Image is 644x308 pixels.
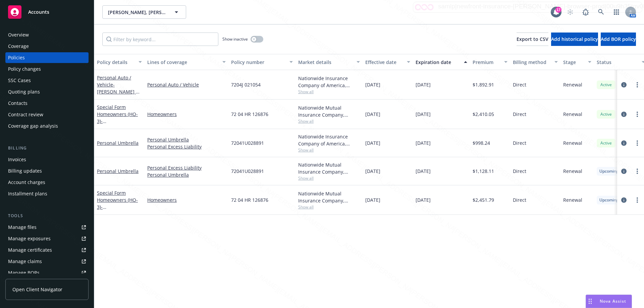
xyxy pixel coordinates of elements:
[517,33,548,46] button: Export to CSV
[594,5,608,19] a: Search
[5,233,89,244] a: Manage exposures
[563,139,582,146] span: Renewal
[563,5,577,19] a: Start snowing
[94,54,145,70] button: Policy details
[298,161,360,175] div: Nationwide Mutual Insurance Company, Nationwide Insurance Company
[8,98,28,109] div: Contacts
[5,86,89,97] a: Quoting plans
[513,111,526,118] span: Direct
[8,188,47,199] div: Installment plans
[513,168,526,175] span: Direct
[5,121,89,131] a: Coverage gap analysis
[222,36,248,42] span: Show inactive
[563,196,582,203] span: Renewal
[5,75,89,86] a: SSC Cases
[298,75,360,89] div: Nationwide Insurance Company of America, Nationwide Insurance Company
[97,168,139,174] a: Personal Umbrella
[413,54,470,70] button: Expiration date
[8,267,40,278] div: Manage BORs
[416,139,431,146] span: [DATE]
[517,36,548,42] span: Export to CSV
[8,52,25,63] div: Policies
[365,59,403,66] div: Effective date
[473,81,494,88] span: $1,892.91
[563,81,582,88] span: Renewal
[298,89,360,95] span: Show all
[296,54,363,70] button: Market details
[620,167,628,175] a: circleInformation
[365,168,380,175] span: [DATE]
[601,36,636,42] span: Add BOR policy
[147,136,226,143] a: Personal Umbrella
[97,59,135,66] div: Policy details
[513,59,550,66] div: Billing method
[633,81,641,89] a: more
[97,74,139,102] a: Personal Auto / Vehicle
[102,33,218,46] input: Filter by keyword...
[473,139,490,146] span: $998.24
[298,59,353,66] div: Market details
[228,54,296,70] button: Policy number
[5,145,89,151] div: Billing
[597,59,638,66] div: Status
[620,81,628,89] a: circleInformation
[231,139,264,146] span: 72041U028891
[147,81,226,88] a: Personal Auto / Vehicle
[579,5,592,19] a: Report a Bug
[145,54,228,70] button: Lines of coverage
[633,110,641,118] a: more
[8,154,26,165] div: Invoices
[599,197,619,203] span: Upcoming
[600,298,626,304] span: Nova Assist
[102,5,186,19] button: [PERSON_NAME], [PERSON_NAME] & [PERSON_NAME]
[5,177,89,188] a: Account charges
[147,143,226,150] a: Personal Excess Liability
[633,196,641,204] a: more
[5,222,89,233] a: Manage files
[416,59,460,66] div: Expiration date
[563,168,582,175] span: Renewal
[12,286,62,293] span: Open Client Navigator
[365,196,380,203] span: [DATE]
[416,81,431,88] span: [DATE]
[5,3,89,21] a: Accounts
[5,166,89,176] a: Billing updates
[28,9,49,15] span: Accounts
[5,98,89,109] a: Contacts
[8,256,42,267] div: Manage claims
[8,86,40,97] div: Quoting plans
[599,140,613,146] span: Active
[231,59,285,66] div: Policy number
[8,29,29,40] div: Overview
[8,233,51,244] div: Manage exposures
[147,164,226,171] a: Personal Excess Liability
[513,81,526,88] span: Direct
[560,54,594,70] button: Stage
[298,204,360,210] span: Show all
[298,133,360,147] div: Nationwide Insurance Company of America, Nationwide Insurance Company
[8,222,37,233] div: Manage files
[108,9,166,16] span: [PERSON_NAME], [PERSON_NAME] & [PERSON_NAME]
[8,245,52,255] div: Manage certificates
[416,196,431,203] span: [DATE]
[5,52,89,63] a: Policies
[365,111,380,118] span: [DATE]
[231,111,268,118] span: 72 04 HR 126876
[513,196,526,203] span: Direct
[551,33,598,46] button: Add historical policy
[601,33,636,46] button: Add BOR policy
[298,147,360,153] span: Show all
[473,196,494,203] span: $2,451.79
[97,81,140,102] span: - [PERSON_NAME] & [PERSON_NAME]
[599,82,613,88] span: Active
[97,140,139,146] a: Personal Umbrella
[5,188,89,199] a: Installment plans
[563,59,584,66] div: Stage
[5,109,89,120] a: Contract review
[298,104,360,118] div: Nationwide Mutual Insurance Company, Nationwide Insurance Company
[5,256,89,267] a: Manage claims
[365,81,380,88] span: [DATE]
[97,190,140,224] a: Special Form Homeowners (HO-3)
[473,59,500,66] div: Premium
